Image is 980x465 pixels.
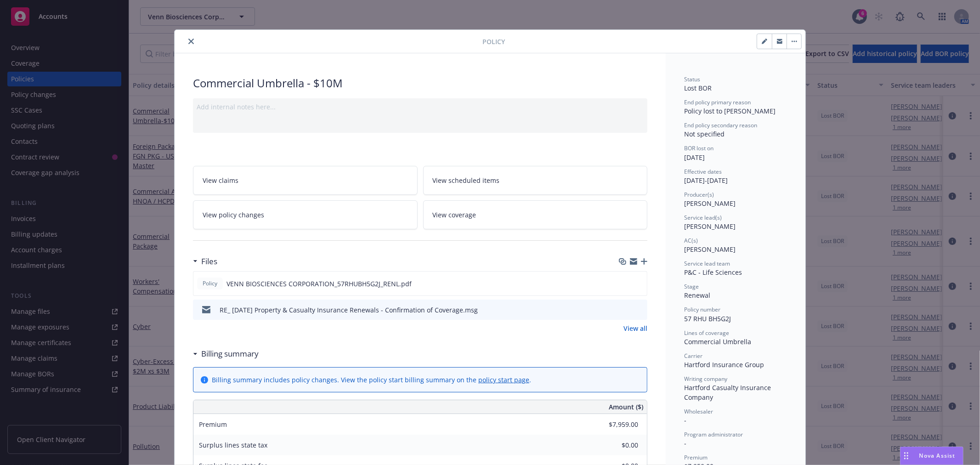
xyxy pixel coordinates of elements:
[900,447,963,465] button: Nova Assist
[684,84,712,92] span: Lost BOR
[684,199,736,208] span: [PERSON_NAME]
[482,37,505,46] span: Policy
[684,245,736,254] span: [PERSON_NAME]
[684,439,686,448] span: -
[227,279,412,289] span: VENN BIOSCIENCES CORPORATION_57RHUBH5G2J_RENL.pdf
[684,237,698,244] span: AC(s)
[684,329,729,337] span: Lines of coverage
[684,214,722,221] span: Service lead(s)
[684,168,722,176] span: Effective dates
[478,375,529,384] a: policy start page
[684,168,787,185] div: [DATE] - [DATE]
[201,279,219,288] span: Policy
[199,441,267,449] span: Surplus lines state tax
[919,452,956,459] span: Nova Assist
[684,75,700,83] span: Status
[623,323,647,333] a: View all
[684,130,725,138] span: Not specified
[197,102,644,112] div: Add internal notes here...
[684,268,742,277] span: P&C - Life Sciences
[433,176,500,185] span: View scheduled items
[201,255,217,267] h3: Files
[620,279,628,289] button: download file
[433,210,476,220] span: View coverage
[193,166,418,195] a: View claims
[684,291,710,300] span: Renewal
[193,348,259,360] div: Billing summary
[212,375,531,385] div: Billing summary includes policy changes. View the policy start billing summary on the .
[201,348,259,360] h3: Billing summary
[684,375,727,383] span: Writing company
[621,305,628,315] button: download file
[684,121,757,129] span: End policy secondary reason
[684,191,714,198] span: Producer(s)
[584,438,644,452] input: 0.00
[684,360,764,369] span: Hartford Insurance Group
[684,222,736,231] span: [PERSON_NAME]
[684,153,705,162] span: [DATE]
[635,279,643,289] button: preview file
[684,98,751,106] span: End policy primary reason
[684,337,751,346] span: Commercial Umbrella
[199,420,227,429] span: Premium
[684,144,714,152] span: BOR lost on
[186,36,197,47] button: close
[584,418,644,431] input: 0.00
[684,431,743,438] span: Program administrator
[203,176,238,185] span: View claims
[609,402,643,412] span: Amount ($)
[684,408,713,415] span: Wholesaler
[423,166,648,195] a: View scheduled items
[684,416,686,425] span: -
[684,260,730,267] span: Service lead team
[203,210,264,220] span: View policy changes
[684,383,773,402] span: Hartford Casualty Insurance Company
[901,447,912,465] div: Drag to move
[635,305,644,315] button: preview file
[684,352,702,360] span: Carrier
[684,454,708,461] span: Premium
[684,306,720,313] span: Policy number
[220,305,478,315] div: RE_ [DATE] Property & Casualty Insurance Renewals - Confirmation of Coverage.msg
[193,200,418,229] a: View policy changes
[423,200,648,229] a: View coverage
[193,75,647,91] div: Commercial Umbrella - $10M
[193,255,217,267] div: Files
[684,283,699,290] span: Stage
[684,314,731,323] span: 57 RHU BH5G2J
[684,107,776,115] span: Policy lost to [PERSON_NAME]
